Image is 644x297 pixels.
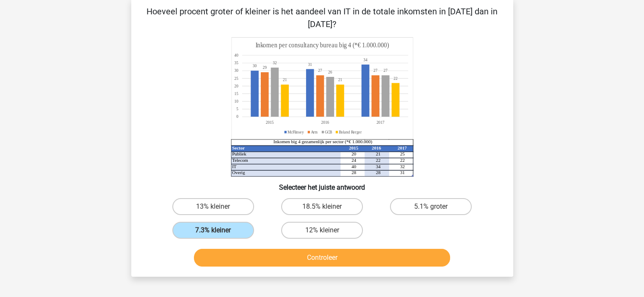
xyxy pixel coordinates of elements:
tspan: 28 [351,170,356,175]
tspan: 32 [400,164,404,169]
tspan: Boland Rerger [339,129,362,134]
tspan: 22 [376,158,380,163]
tspan: 34 [376,164,380,169]
label: 5.1% groter [390,198,472,215]
tspan: 30 [252,63,257,68]
p: Hoeveel procent groter of kleiner is het aandeel van IT in de totale inkomsten in [DATE] dan in [... [145,5,500,30]
tspan: 40 [234,53,238,58]
tspan: 0 [236,114,238,119]
tspan: 20 [234,83,238,88]
label: 13% kleiner [172,198,254,215]
tspan: 2016 [371,145,381,150]
button: Controleer [194,249,450,267]
tspan: Publiek [232,151,246,156]
tspan: 27 [383,68,387,73]
tspan: Inkomen per consultancy bureau big 4 (*€ 1.000.000) [255,41,389,49]
tspan: 22 [393,76,397,81]
tspan: GCB [325,129,332,134]
tspan: 34 [363,57,368,63]
tspan: Arm [311,129,318,134]
tspan: 15 [234,91,238,96]
tspan: 2017 [397,145,406,150]
tspan: Overig [232,170,245,175]
tspan: 31 [400,170,404,175]
tspan: Sector [232,145,245,150]
tspan: 22 [400,158,404,163]
tspan: 2121 [282,77,342,82]
label: 12% kleiner [281,222,363,239]
h6: Selecteer het juiste antwoord [145,177,500,191]
tspan: 26 [328,70,332,75]
tspan: 25 [234,76,238,81]
tspan: 21 [376,151,380,156]
tspan: IT [232,164,237,169]
tspan: 201520162017 [265,120,384,125]
tspan: Inkomen big 4 gezamenlijk per sector (*€ 1.000.000) [273,139,372,144]
tspan: Telecom [232,158,248,163]
tspan: McFlinsey [287,129,304,134]
tspan: 24 [351,158,356,163]
tspan: 30 [234,68,238,73]
tspan: 31 [308,62,312,67]
tspan: 29 [263,65,266,70]
tspan: 35 [234,60,238,65]
label: 18.5% kleiner [281,198,363,215]
tspan: 5 [236,106,238,112]
tspan: 10 [234,99,238,104]
tspan: 2015 [349,145,358,150]
tspan: 2727 [318,68,377,73]
tspan: 40 [351,164,356,169]
tspan: 28 [376,170,380,175]
tspan: 25 [400,151,404,156]
tspan: 32 [273,60,277,65]
tspan: 20 [351,151,356,156]
label: 7.3% kleiner [172,222,254,239]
